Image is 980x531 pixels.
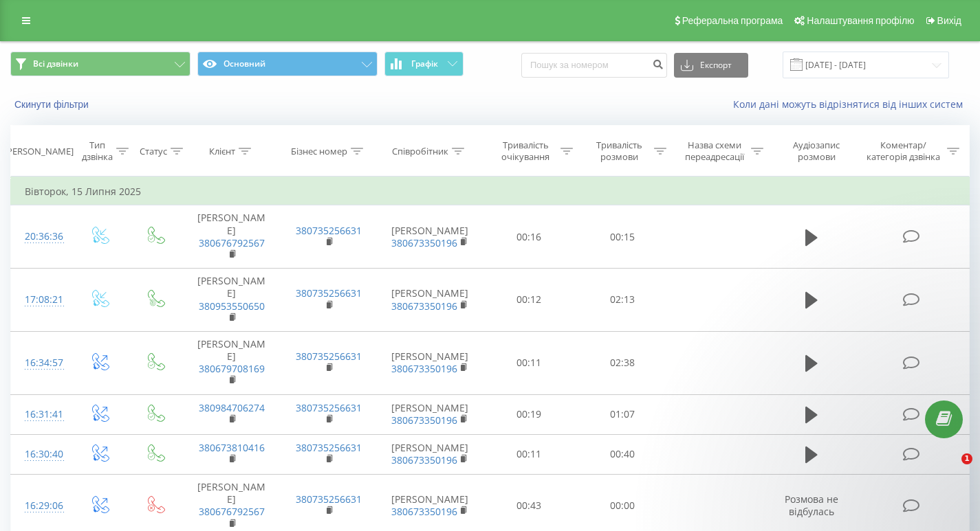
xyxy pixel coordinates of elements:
[482,434,576,474] td: 00:11
[199,236,265,249] a: 380676792567
[576,394,669,434] td: 01:07
[674,53,748,78] button: Експорт
[296,224,362,237] a: 380735256631
[378,269,482,332] td: [PERSON_NAME]
[482,205,576,269] td: 00:16
[33,58,78,69] span: Всі дзвінки
[494,139,556,163] div: Тривалість очікування
[482,394,576,434] td: 00:19
[11,178,970,205] td: Вівторок, 15 Липня 2025
[291,146,347,157] div: Бізнес номер
[378,394,482,434] td: [PERSON_NAME]
[199,362,265,375] a: 380679708169
[4,146,74,157] div: [PERSON_NAME]
[25,286,57,313] div: 17:08:21
[199,441,265,454] a: 380673810416
[391,300,457,313] a: 380673350196
[25,350,57,376] div: 16:34:57
[197,52,378,76] button: Основний
[392,146,448,157] div: Співробітник
[863,139,944,163] div: Коментар/категорія дзвінка
[576,205,669,269] td: 00:15
[391,453,457,466] a: 380673350196
[378,331,482,394] td: [PERSON_NAME]
[391,362,457,375] a: 380673350196
[25,493,57,519] div: 16:29:06
[682,15,783,26] span: Реферальна програма
[10,98,96,111] button: Скинути фільтри
[384,52,464,76] button: Графік
[779,139,853,163] div: Аудіозапис розмови
[140,146,167,157] div: Статус
[682,139,748,163] div: Назва схеми переадресації
[733,98,970,111] a: Коли дані можуть відрізнятися вiд інших систем
[296,286,362,300] a: 380735256631
[482,331,576,394] td: 00:11
[589,139,651,163] div: Тривалість розмови
[576,331,669,394] td: 02:38
[576,269,669,332] td: 02:13
[807,15,914,26] span: Налаштування профілю
[25,223,57,250] div: 20:36:36
[296,441,362,454] a: 380735256631
[296,350,362,363] a: 380735256631
[391,236,457,249] a: 380673350196
[411,59,438,69] span: Графік
[391,505,457,518] a: 380673350196
[937,15,961,26] span: Вихід
[82,139,113,163] div: Тип дзвінка
[521,53,667,78] input: Пошук за номером
[183,205,281,269] td: [PERSON_NAME]
[296,401,362,414] a: 380735256631
[961,453,972,464] span: 1
[183,331,281,394] td: [PERSON_NAME]
[209,146,235,157] div: Клієнт
[378,205,482,269] td: [PERSON_NAME]
[199,300,265,313] a: 380953550650
[296,493,362,506] a: 380735256631
[183,269,281,332] td: [PERSON_NAME]
[25,401,57,428] div: 16:31:41
[933,453,966,486] iframe: Intercom live chat
[576,434,669,474] td: 00:40
[199,505,265,518] a: 380676792567
[10,52,190,76] button: Всі дзвінки
[785,493,838,518] span: Розмова не відбулась
[199,401,265,414] a: 380984706274
[378,434,482,474] td: [PERSON_NAME]
[391,414,457,427] a: 380673350196
[25,441,57,468] div: 16:30:40
[482,269,576,332] td: 00:12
